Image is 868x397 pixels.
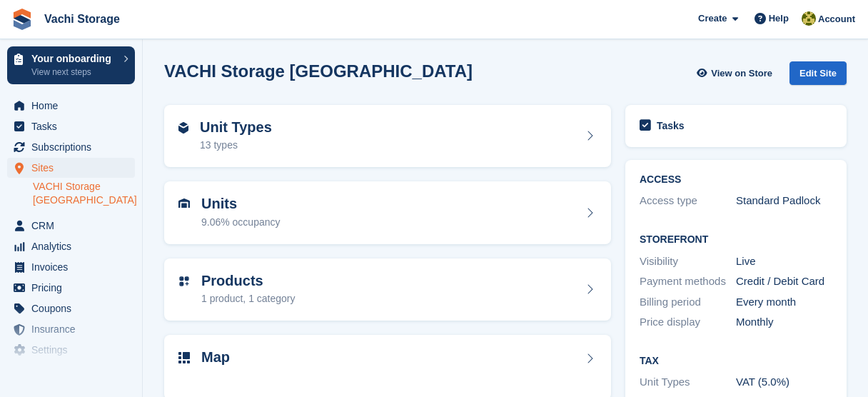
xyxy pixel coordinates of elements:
[640,234,832,246] h2: Storefront
[640,273,736,290] div: Payment methods
[39,7,126,31] a: Vachi Storage
[31,96,117,116] span: Home
[7,298,135,318] a: menu
[164,181,611,244] a: Units 9.06% occupancy
[640,374,736,391] div: Unit Types
[164,61,473,81] h2: VACHI Storage [GEOGRAPHIC_DATA]
[31,257,117,277] span: Invoices
[178,122,188,134] img: unit-type-icn-2b2737a686de81e16bb02015468b77c625bbabd49415b5ef34ead5e3b44a266d.svg
[7,236,135,256] a: menu
[640,174,832,186] h2: ACCESS
[31,216,117,236] span: CRM
[33,180,135,207] a: VACHI Storage [GEOGRAPHIC_DATA]
[7,340,135,360] a: menu
[31,54,116,64] p: Your onboarding
[789,61,847,91] a: Edit Site
[711,66,772,81] span: View on Store
[31,319,117,339] span: Insurance
[736,374,832,391] div: VAT (5.0%)
[818,12,855,26] span: Account
[31,158,117,178] span: Sites
[736,253,832,270] div: Live
[640,314,736,331] div: Price display
[7,116,135,136] a: menu
[200,138,272,153] div: 13 types
[657,119,685,132] h2: Tasks
[201,349,230,366] h2: Map
[201,215,281,230] div: 9.06% occupancy
[164,258,611,321] a: Products 1 product, 1 category
[736,193,832,209] div: Standard Padlock
[31,298,117,318] span: Coupons
[201,273,296,289] h2: Products
[736,314,832,331] div: Monthly
[31,278,117,298] span: Pricing
[7,257,135,277] a: menu
[31,137,117,157] span: Subscriptions
[164,105,611,168] a: Unit Types 13 types
[201,291,296,306] div: 1 product, 1 category
[178,352,190,363] img: map-icn-33ee37083ee616e46c38cad1a60f524a97daa1e2b2c8c0bc3eb3415660979fc1.svg
[7,137,135,157] a: menu
[698,11,727,26] span: Create
[31,66,116,79] p: View next steps
[736,273,832,290] div: Credit / Debit Card
[7,319,135,339] a: menu
[802,11,816,26] img: Accounting
[7,46,135,84] a: Your onboarding View next steps
[201,196,281,212] h2: Units
[695,61,778,85] a: View on Store
[640,294,736,311] div: Billing period
[200,119,272,136] h2: Unit Types
[31,340,117,360] span: Settings
[769,11,789,26] span: Help
[178,198,190,208] img: unit-icn-7be61d7bf1b0ce9d3e12c5938cc71ed9869f7b940bace4675aadf7bd6d80202e.svg
[11,9,33,30] img: stora-icon-8386f47178a22dfd0bd8f6a31ec36ba5ce8667c1dd55bd0f319d3a0aa187defe.svg
[178,276,190,287] img: custom-product-icn-752c56ca05d30b4aa98f6f15887a0e09747e85b44ffffa43cff429088544963d.svg
[31,236,117,256] span: Analytics
[7,96,135,116] a: menu
[31,116,117,136] span: Tasks
[640,356,832,367] h2: Tax
[7,158,135,178] a: menu
[640,193,736,209] div: Access type
[7,216,135,236] a: menu
[640,253,736,270] div: Visibility
[736,294,832,311] div: Every month
[7,278,135,298] a: menu
[789,61,847,85] div: Edit Site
